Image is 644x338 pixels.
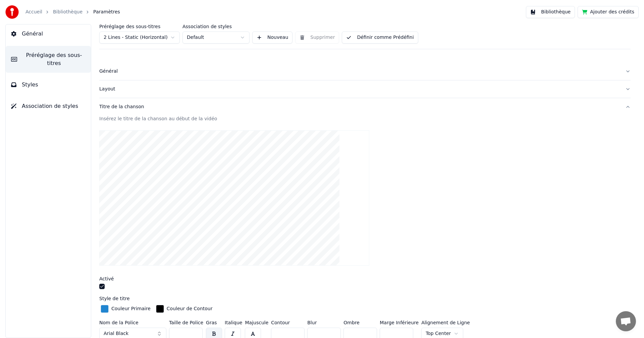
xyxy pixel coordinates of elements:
[380,320,419,325] label: Marge Inférieure
[245,320,268,325] label: Majuscule
[578,6,639,18] button: Ajouter des crédits
[342,31,418,44] button: Définir comme Prédéfini
[421,320,470,325] label: Alignement de Ligne
[252,31,292,44] button: Nouveau
[99,24,180,29] label: Préréglage des sous-titres
[99,276,114,281] label: Activé
[169,320,203,325] label: Taille de Police
[6,97,91,116] button: Association de styles
[167,306,213,312] div: Couleur de Contour
[22,102,78,110] span: Association de styles
[6,46,91,73] button: Préréglage des sous-titres
[5,5,19,19] img: youka
[99,98,631,116] button: Titre de la chanson
[25,9,42,15] a: Accueil
[6,75,91,94] button: Styles
[526,6,575,18] button: Bibliothèque
[343,320,377,325] label: Ombre
[22,81,38,89] span: Styles
[99,303,152,314] button: Couleur Primaire
[111,306,151,312] div: Couleur Primaire
[22,51,86,67] span: Préréglage des sous-titres
[182,24,250,29] label: Association de styles
[22,30,43,38] span: Général
[99,63,631,80] button: Général
[616,311,636,331] a: Ouvrir le chat
[99,320,166,325] label: Nom de la Police
[206,320,222,325] label: Gras
[225,320,242,325] label: Italique
[271,320,305,325] label: Contour
[53,9,83,15] a: Bibliothèque
[93,9,120,15] span: Paramètres
[99,86,620,92] div: Layout
[99,104,620,110] div: Titre de la chanson
[155,303,214,314] button: Couleur de Contour
[99,296,130,301] label: Style de titre
[104,330,128,337] span: Arial Black
[6,24,91,43] button: Général
[99,116,631,122] div: Insérez le titre de la chanson au début de la vidéo
[99,68,620,75] div: Général
[25,9,120,15] nav: breadcrumb
[99,80,631,98] button: Layout
[307,320,341,325] label: Blur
